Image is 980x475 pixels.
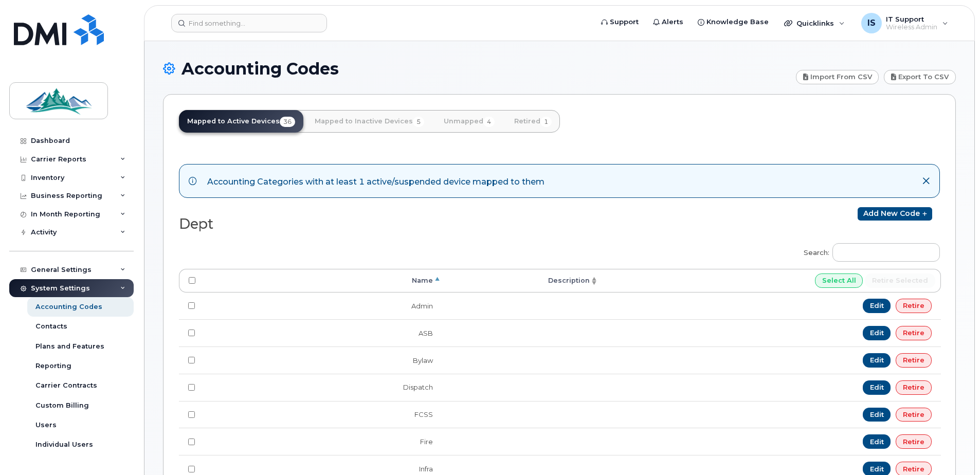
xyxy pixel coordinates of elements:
input: Select All [815,273,863,288]
a: Retire [896,380,932,395]
a: Retire [896,434,932,449]
h2: Dept [179,216,551,232]
label: Search: [797,236,940,265]
a: Retire [896,408,932,422]
div: Accounting Categories with at least 1 active/suspended device mapped to them [207,174,545,188]
td: Admin [205,293,442,319]
a: Import from CSV [796,70,879,84]
a: Retired [506,110,560,133]
a: Edit [863,353,891,368]
a: Retire [896,353,932,368]
a: Mapped to Active Devices [179,110,303,133]
th: Name: activate to sort column descending [205,269,442,293]
span: 36 [280,117,295,127]
a: Edit [863,299,891,313]
h1: Accounting Codes [163,60,791,78]
span: 5 [413,117,424,127]
td: Bylaw [205,346,442,374]
a: Edit [863,408,891,422]
a: Export to CSV [884,70,956,84]
a: Mapped to Inactive Devices [306,110,432,133]
a: Retire [896,326,932,340]
td: Fire [205,428,442,455]
a: Add new code [858,207,932,221]
a: Edit [863,326,891,340]
a: Edit [863,434,891,449]
input: Search: [832,243,940,262]
a: Edit [863,380,891,395]
td: Dispatch [205,374,442,401]
span: 1 [540,117,552,127]
a: Unmapped [435,110,503,133]
th: Description: activate to sort column ascending [442,269,599,293]
td: FCSS [205,401,442,428]
a: Retire [896,299,932,313]
span: 4 [483,117,495,127]
td: ASB [205,319,442,346]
